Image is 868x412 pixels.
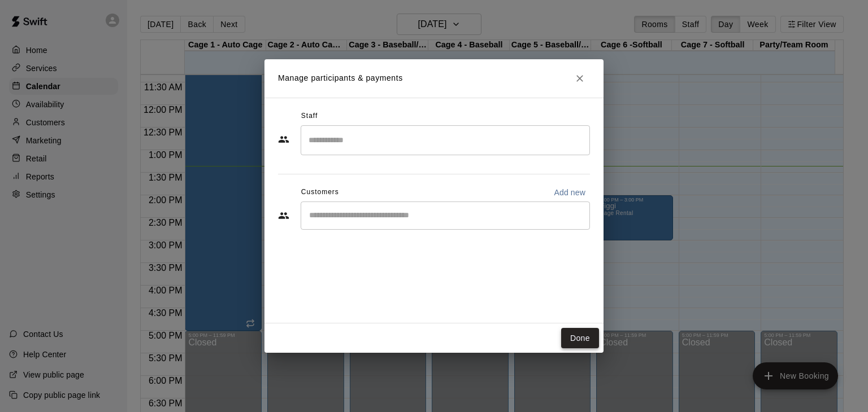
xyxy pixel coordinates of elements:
button: Add new [549,183,590,201]
div: Search staff [301,125,590,155]
button: Close [570,68,590,89]
span: Customers [301,183,339,201]
svg: Staff [278,134,289,145]
div: Start typing to search customers... [301,201,590,230]
span: Staff [301,107,318,125]
svg: Customers [278,210,289,221]
p: Manage participants & payments [278,72,403,84]
p: Add new [554,187,585,198]
button: Done [561,328,599,349]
